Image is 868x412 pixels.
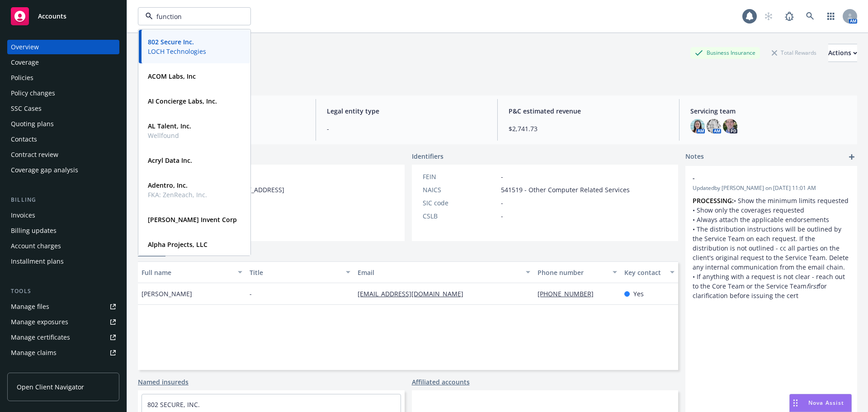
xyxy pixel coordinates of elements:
div: Billing [7,195,119,204]
a: SSC Cases [7,101,119,116]
div: Coverage gap analysis [11,163,78,177]
strong: Alpha Projects, LLC [148,240,208,249]
a: Named insureds [138,377,189,387]
img: photo [707,119,721,133]
span: Servicing team [690,106,850,116]
a: Manage claims [7,346,119,360]
a: Coverage [7,55,119,70]
a: Policies [7,71,119,85]
a: Switch app [822,7,840,25]
a: 802 SECURE, INC. [147,400,200,409]
span: $2,741.73 [509,124,668,133]
a: Quoting plans [7,117,119,131]
div: -Updatedby [PERSON_NAME] on [DATE] 11:01 AMPROCESSING:• Show the minimum limits requested • Show ... [685,166,857,308]
div: Installment plans [11,254,64,269]
span: Legal entity type [327,106,486,116]
strong: Acryl Data Inc. [148,156,192,165]
strong: Adentro, Inc. [148,181,188,189]
span: - [693,173,826,183]
a: [EMAIL_ADDRESS][DOMAIN_NAME] [358,289,471,298]
a: Search [801,7,819,25]
span: Accounts [38,13,66,20]
div: Overview [11,40,39,54]
div: Actions [828,44,857,62]
button: Phone number [534,261,620,283]
span: Notes [685,152,704,162]
a: Policy changes [7,86,119,100]
div: Full name [142,268,232,277]
div: Billing updates [11,223,57,238]
span: [PERSON_NAME] [142,289,192,298]
span: LOCH Technologies [148,47,206,56]
div: Email [358,268,520,277]
div: Coverage [11,55,39,70]
a: [PHONE_NUMBER] [538,289,601,298]
div: Manage exposures [11,315,68,329]
span: FKA: ZenReach, Inc. [148,190,207,199]
input: Filter by keyword [153,12,232,21]
span: [STREET_ADDRESS] [227,185,284,194]
div: Contract review [11,147,58,162]
a: Start snowing [759,7,778,25]
div: Policy changes [11,86,55,100]
div: CSLB [423,211,497,221]
div: Contacts [11,132,37,147]
button: Full name [138,261,246,283]
a: Account charges [7,239,119,253]
div: Title [250,268,340,277]
span: - [501,172,503,181]
a: edit [826,173,837,184]
span: Yes [633,289,644,298]
img: photo [690,119,705,133]
span: Wellfound [148,131,191,140]
em: first [807,282,818,290]
a: Manage certificates [7,330,119,345]
a: Installment plans [7,254,119,269]
span: - [501,198,503,208]
span: Identifiers [412,152,443,161]
button: Email [354,261,534,283]
span: 541519 - Other Computer Related Services [501,185,630,194]
strong: AL Talent, Inc. [148,122,191,130]
span: - [250,289,252,298]
span: Nova Assist [808,399,844,407]
div: Total Rewards [767,47,821,58]
a: Manage BORs [7,361,119,375]
span: - [501,211,503,221]
strong: 802 Secure Inc. [148,38,194,46]
div: Manage certificates [11,330,70,345]
a: Accounts [7,4,119,29]
div: Invoices [11,208,35,223]
div: Manage BORs [11,361,53,375]
a: Overview [7,40,119,54]
strong: AI Concierge Labs, Inc. [148,97,217,105]
span: Open Client Navigator [17,382,84,392]
div: Drag to move [790,394,801,412]
div: NAICS [423,185,497,194]
strong: [PERSON_NAME] Invent Corp [148,215,237,224]
button: Nova Assist [789,394,852,412]
div: Quoting plans [11,117,54,131]
a: Coverage gap analysis [7,163,119,177]
a: Manage files [7,299,119,314]
img: photo [723,119,737,133]
a: add [846,152,857,162]
div: FEIN [423,172,497,181]
a: Affiliated accounts [412,377,470,387]
a: Contract review [7,147,119,162]
div: Manage files [11,299,49,314]
a: Contacts [7,132,119,147]
div: SIC code [423,198,497,208]
strong: ACOM Labs, Inc [148,72,196,81]
a: Billing updates [7,223,119,238]
button: Key contact [621,261,678,283]
div: Key contact [624,268,665,277]
span: Updated by [PERSON_NAME] on [DATE] 11:01 AM [693,184,850,192]
div: Tools [7,287,119,296]
span: - [327,124,486,133]
div: SSC Cases [11,101,42,116]
div: Business Insurance [690,47,760,58]
a: Manage exposures [7,315,119,329]
a: Report a Bug [780,7,798,25]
